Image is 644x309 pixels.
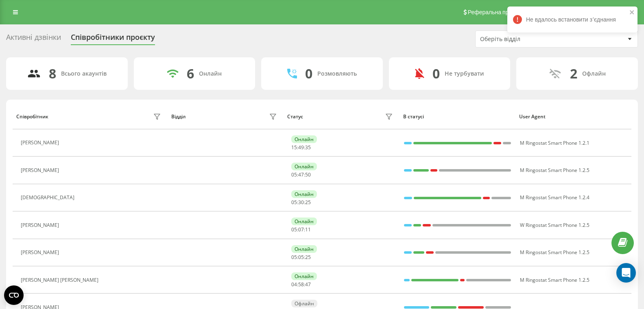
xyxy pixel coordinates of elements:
span: M Ringostat Smart Phone 1.2.5 [520,249,589,256]
span: 50 [305,171,311,178]
div: Оберіть відділ [480,36,577,43]
div: Офлайн [291,300,317,307]
span: 25 [305,254,311,261]
div: 2 [570,66,577,81]
span: 05 [291,254,297,261]
div: : : [291,145,311,150]
button: Open CMP widget [4,285,24,305]
div: 0 [305,66,312,81]
div: [PERSON_NAME] [21,168,61,173]
div: 8 [49,66,56,81]
div: : : [291,172,311,178]
div: Статус [287,114,303,120]
div: Онлайн [199,70,222,77]
div: [PERSON_NAME] [21,250,61,255]
span: 47 [298,171,304,178]
span: 05 [291,199,297,206]
div: [DEMOGRAPHIC_DATA] [21,195,76,200]
div: Онлайн [291,163,317,170]
div: Не турбувати [445,70,484,77]
span: 25 [305,199,311,206]
div: Не вдалось встановити зʼєднання [507,7,637,33]
div: Онлайн [291,218,317,225]
span: 05 [291,226,297,233]
button: close [629,9,635,17]
div: Відділ [171,114,186,120]
span: 04 [291,281,297,288]
div: Активні дзвінки [6,33,61,46]
span: 58 [298,281,304,288]
span: 05 [291,171,297,178]
div: Онлайн [291,245,317,253]
div: 6 [187,66,194,81]
div: Співробітник [16,114,48,120]
div: : : [291,200,311,205]
div: : : [291,227,311,233]
div: Всього акаунтів [61,70,107,77]
span: W Ringostat Smart Phone 1.2.5 [520,222,589,228]
span: M Ringostat Smart Phone 1.2.4 [520,194,589,201]
div: User Agent [519,114,627,120]
div: : : [291,282,311,287]
span: M Ringostat Smart Phone 1.2.1 [520,139,589,146]
span: 07 [298,226,304,233]
span: 47 [305,281,311,288]
span: 11 [305,226,311,233]
div: Онлайн [291,190,317,198]
div: Офлайн [582,70,606,77]
span: 49 [298,144,304,151]
span: 15 [291,144,297,151]
div: Open Intercom Messenger [616,263,636,283]
span: M Ringostat Smart Phone 1.2.5 [520,167,589,174]
div: : : [291,255,311,260]
div: В статусі [403,114,511,120]
div: 0 [432,66,440,81]
span: 35 [305,144,311,151]
div: Співробітники проєкту [71,33,155,46]
div: Онлайн [291,135,317,143]
span: 05 [298,254,304,261]
div: Онлайн [291,272,317,280]
div: [PERSON_NAME] [21,140,61,146]
div: [PERSON_NAME] [21,222,61,228]
div: Розмовляють [317,70,357,77]
span: 30 [298,199,304,206]
span: M Ringostat Smart Phone 1.2.5 [520,276,589,283]
div: [PERSON_NAME] [PERSON_NAME] [21,277,100,283]
span: Реферальна програма [468,9,528,15]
